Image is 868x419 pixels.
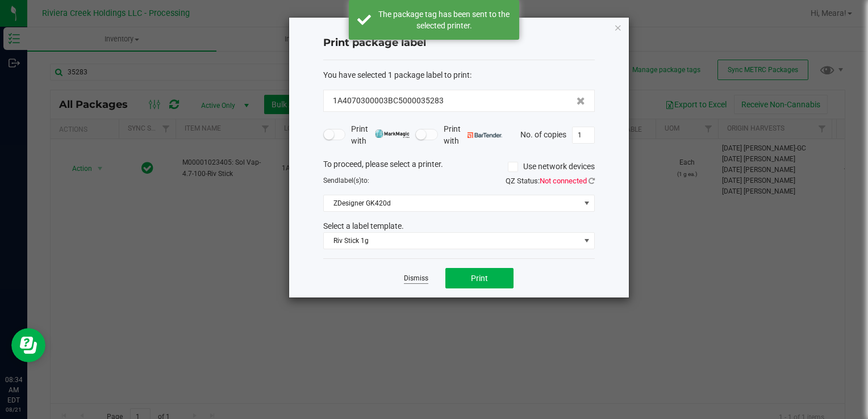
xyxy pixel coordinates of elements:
[11,328,45,362] iframe: Resource center
[339,177,361,185] span: label(s)
[468,132,502,138] img: bartender.png
[508,161,595,173] label: Use network devices
[323,69,595,81] div: :
[333,95,444,107] span: 1A4070300003BC5000035283
[323,36,595,51] h4: Print package label
[323,70,470,79] span: You have selected 1 package label to print
[377,9,511,31] div: The package tag has been sent to the selected printer.
[520,129,566,139] span: No. of copies
[375,129,410,138] img: mark_magic_cybra.png
[323,177,369,185] span: Send to:
[315,158,603,175] div: To proceed, please select a printer.
[315,220,603,232] div: Select a label template.
[445,268,514,288] button: Print
[444,123,502,147] span: Print with
[540,177,587,185] span: Not connected
[471,274,488,283] span: Print
[404,274,428,283] a: Dismiss
[324,195,580,211] span: ZDesigner GK420d
[351,123,410,147] span: Print with
[506,177,595,185] span: QZ Status:
[324,233,580,249] span: Riv Stick 1g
